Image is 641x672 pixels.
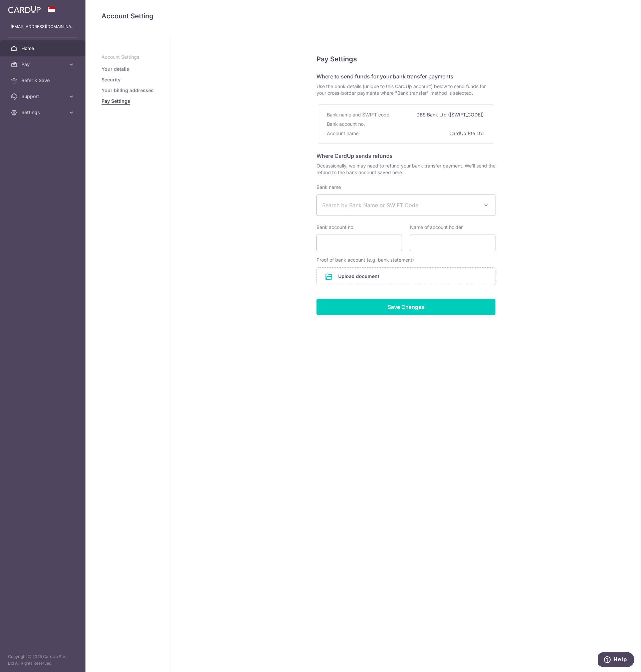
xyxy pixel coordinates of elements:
[327,129,360,138] div: Account name
[21,61,65,68] span: Pay
[316,184,341,191] label: Bank name
[316,54,495,64] h5: Pay Settings
[327,110,391,119] div: Bank name and SWIFT code
[101,54,155,60] p: Account Settings
[598,652,634,669] iframe: Opens a widget where you can find more information
[21,77,65,84] span: Refer & Save
[327,119,366,129] div: Bank account no.
[322,201,479,209] span: Search by Bank Name or SWIFT Code
[21,109,65,116] span: Settings
[11,23,75,30] p: [EMAIL_ADDRESS][DOMAIN_NAME]
[316,162,495,176] span: Occassionally, we may need to refund your bank transfer payment. We’ll send the refund to the ban...
[410,224,463,231] label: Name of account holder
[449,129,485,138] div: CardUp Pte Ltd
[21,93,65,100] span: Support
[101,98,130,104] a: Pay Settings
[8,5,41,13] img: CardUp
[416,110,485,119] div: DBS Bank Ltd ([SWIFT_CODE])
[316,152,393,159] span: Where CardUp sends refunds
[316,257,414,263] label: Proof of bank account (e.g. bank statement)
[316,267,495,285] div: Upload document
[316,83,495,96] span: Use the bank details (unique to this CardUp account) below to send funds for your cross-border pa...
[101,66,129,72] a: Your details
[21,45,65,52] span: Home
[101,76,121,83] a: Security
[101,87,154,94] a: Your billing addresses
[316,73,453,80] span: Where to send funds for your bank transfer payments
[316,299,495,315] input: Save Changes
[316,224,355,231] label: Bank account no.
[101,12,154,20] span: translation missing: en.refund_bank_accounts.show.title.account_setting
